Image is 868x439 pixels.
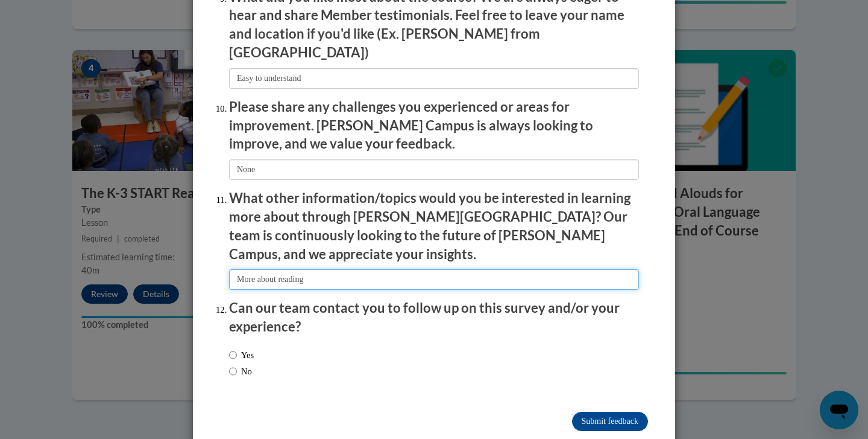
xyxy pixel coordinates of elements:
[229,348,237,362] input: Yes
[229,299,639,336] p: Can our team contact you to follow up on this survey and/or your experience?
[229,189,639,263] p: What other information/topics would you be interested in learning more about through [PERSON_NAME...
[229,348,254,362] label: Yes
[229,98,639,153] p: Please share any challenges you experienced or areas for improvement. [PERSON_NAME] Campus is alw...
[229,365,252,378] label: No
[572,412,648,431] input: Submit feedback
[229,365,237,378] input: No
